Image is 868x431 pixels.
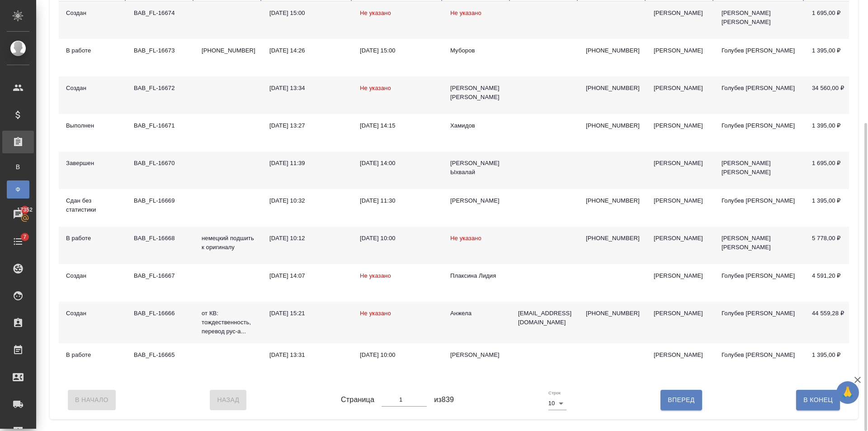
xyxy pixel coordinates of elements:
[269,159,345,168] div: [DATE] 11:39
[803,394,833,406] span: В Конец
[450,235,481,242] span: Не указано
[654,350,707,360] div: [PERSON_NAME]
[66,46,119,55] div: В работе
[450,159,504,177] div: [PERSON_NAME] Ыхвалай
[134,9,187,18] div: BAB_FL-16674
[360,159,436,168] div: [DATE] 14:00
[66,350,119,360] div: В работе
[450,350,504,360] div: [PERSON_NAME]
[66,159,119,168] div: Завершен
[360,350,436,360] div: [DATE] 10:00
[840,383,855,402] span: 🙏
[548,397,566,410] div: 10
[134,46,187,55] div: BAB_FL-16673
[360,46,436,55] div: [DATE] 15:00
[360,9,391,16] span: Не указано
[836,381,859,404] button: 🙏
[11,162,25,171] span: В
[796,390,840,410] button: В Конец
[586,46,639,55] p: [PHONE_NUMBER]
[269,46,345,55] div: [DATE] 14:26
[450,9,481,16] span: Не указано
[269,350,345,360] div: [DATE] 13:31
[18,232,32,242] span: 7
[714,189,805,227] td: Голубев [PERSON_NAME]
[450,121,504,130] div: Хамидов
[668,394,694,406] span: Вперед
[269,121,345,130] div: [DATE] 13:27
[450,309,504,318] div: Анжела
[66,9,119,18] div: Создан
[654,196,707,205] div: [PERSON_NAME]
[714,343,805,381] td: Голубев [PERSON_NAME]
[360,85,391,91] span: Не указано
[654,84,707,93] div: [PERSON_NAME]
[586,84,639,93] p: [PHONE_NUMBER]
[434,394,454,405] span: из 839
[269,234,345,243] div: [DATE] 10:12
[66,271,119,280] div: Создан
[11,185,25,194] span: Ф
[360,196,436,205] div: [DATE] 11:30
[202,46,255,55] p: [PHONE_NUMBER]
[450,271,504,280] div: Плаксина Лидия
[714,227,805,264] td: [PERSON_NAME] [PERSON_NAME]
[654,121,707,130] div: [PERSON_NAME]
[202,309,255,336] p: от КВ: тождественность, перевод рус-а...
[269,9,345,18] div: [DATE] 15:00
[714,152,805,189] td: [PERSON_NAME] [PERSON_NAME]
[518,309,571,327] p: [EMAIL_ADDRESS][DOMAIN_NAME]
[7,158,29,176] a: В
[450,46,504,55] div: Муборов
[360,121,436,130] div: [DATE] 14:15
[134,234,187,243] div: BAB_FL-16668
[586,196,639,205] p: [PHONE_NUMBER]
[586,121,639,130] p: [PHONE_NUMBER]
[66,196,119,214] div: Сдан без статистики
[654,271,707,280] div: [PERSON_NAME]
[134,159,187,168] div: BAB_FL-16670
[66,84,119,93] div: Создан
[12,205,38,214] span: 17352
[714,1,805,39] td: [PERSON_NAME] [PERSON_NAME]
[134,121,187,130] div: BAB_FL-16671
[134,271,187,280] div: BAB_FL-16667
[714,39,805,76] td: Голубев [PERSON_NAME]
[341,394,374,405] span: Страница
[134,350,187,360] div: BAB_FL-16665
[269,84,345,93] div: [DATE] 13:34
[654,309,707,318] div: [PERSON_NAME]
[714,264,805,302] td: Голубев [PERSON_NAME]
[269,271,345,280] div: [DATE] 14:07
[660,390,702,410] button: Вперед
[714,76,805,114] td: Голубев [PERSON_NAME]
[450,196,504,205] div: [PERSON_NAME]
[66,309,119,318] div: Создан
[269,196,345,205] div: [DATE] 10:32
[134,309,187,318] div: BAB_FL-16666
[654,46,707,55] div: [PERSON_NAME]
[586,234,639,243] p: [PHONE_NUMBER]
[66,234,119,243] div: В работе
[2,230,34,253] a: 7
[7,180,29,199] a: Ф
[360,234,436,243] div: [DATE] 10:00
[202,234,255,252] p: немецкий подшить к оригиналу
[714,114,805,152] td: Голубев [PERSON_NAME]
[548,391,561,395] label: Строк
[654,234,707,243] div: [PERSON_NAME]
[2,203,34,226] a: 17352
[269,309,345,318] div: [DATE] 15:21
[134,196,187,205] div: BAB_FL-16669
[66,121,119,130] div: Выполнен
[654,9,707,18] div: [PERSON_NAME]
[360,272,391,279] span: Не указано
[714,302,805,343] td: Голубев [PERSON_NAME]
[450,84,504,102] div: [PERSON_NAME] [PERSON_NAME]
[654,159,707,168] div: [PERSON_NAME]
[586,309,639,318] p: [PHONE_NUMBER]
[134,84,187,93] div: BAB_FL-16672
[360,310,391,317] span: Не указано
